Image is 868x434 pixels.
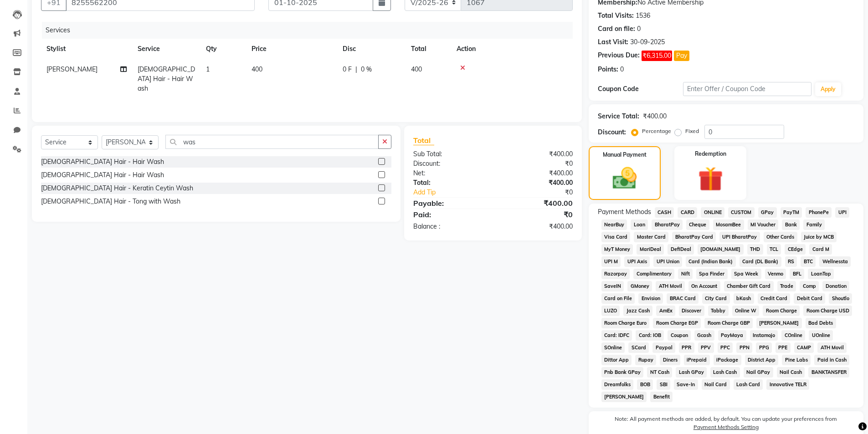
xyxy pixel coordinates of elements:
span: PPC [718,342,733,353]
span: CUSTOM [728,207,755,218]
div: ₹0 [508,188,580,197]
label: Percentage [642,127,671,135]
span: Venmo [765,269,786,279]
span: Other Cards [764,232,797,242]
span: Family [803,220,825,230]
span: NT Cash [647,367,672,378]
span: Credit Card [758,293,791,304]
div: Sub Total: [406,149,493,159]
span: Wellnessta [819,256,851,267]
span: Room Charge [763,306,800,316]
th: Action [451,39,573,59]
span: Rupay [635,355,656,365]
span: Bad Debts [806,318,836,328]
label: Redemption [695,150,726,158]
input: Enter Offer / Coupon Code [683,82,812,96]
span: ONLINE [701,207,724,218]
span: [DEMOGRAPHIC_DATA] Hair - Hair Wash [138,65,195,92]
span: Card M [809,244,832,255]
span: Cheque [686,220,709,230]
span: BOB [637,379,653,390]
span: 0 F [343,65,352,74]
div: [DEMOGRAPHIC_DATA] Hair - Keratin Ceytin Wash [41,184,193,193]
span: Jazz Cash [623,306,652,316]
span: Pine Labs [782,355,811,365]
span: Visa Card [601,232,631,242]
span: Master Card [634,232,668,242]
div: [DEMOGRAPHIC_DATA] Hair - Tong with Wash [41,197,180,206]
span: bKash [734,293,754,304]
span: UPI [835,207,849,218]
div: 0 [620,65,624,74]
label: Payment Methods Setting [693,423,759,431]
th: Disc [337,39,406,59]
span: PayTM [781,207,802,218]
div: [DEMOGRAPHIC_DATA] Hair - Hair Wash [41,157,164,167]
span: MI Voucher [748,220,779,230]
div: ₹400.00 [493,168,580,178]
div: Balance : [406,222,493,231]
span: Dittor App [601,355,632,365]
span: CAMP [794,342,814,353]
span: [PERSON_NAME] [46,65,98,73]
span: Room Charge GBP [704,318,753,328]
span: Room Charge Euro [601,318,650,328]
span: Paid in Cash [814,355,849,365]
div: Total: [406,178,493,188]
span: BharatPay Card [672,232,716,242]
span: Razorpay [601,269,630,279]
span: ATH Movil [656,281,685,291]
span: Card: IOB [636,330,664,341]
span: Room Charge EGP [653,318,701,328]
span: Spa Week [731,269,761,279]
span: CEdge [785,244,806,255]
span: Shoutlo [829,293,852,304]
div: Last Visit: [598,37,628,47]
span: BTC [801,256,816,267]
span: Lash GPay [676,367,707,378]
span: MosamBee [713,220,744,230]
span: ATH Movil [817,342,847,353]
span: ₹6,315.00 [642,51,672,61]
span: Gcash [694,330,714,341]
span: PPR [679,342,694,353]
th: Price [246,39,337,59]
span: GPay [758,207,777,218]
span: Online W [732,306,760,316]
span: Trade [777,281,796,291]
span: On Account [688,281,720,291]
th: Stylist [41,39,132,59]
span: SaveIN [601,281,624,291]
div: [DEMOGRAPHIC_DATA] Hair - Hair Wash [41,170,164,180]
span: PPN [736,342,752,353]
span: Tabby [708,306,729,316]
span: SCard [628,342,649,353]
th: Total [406,39,451,59]
input: Search or Scan [165,135,379,149]
span: 1 [206,65,210,73]
label: Fixed [685,127,699,135]
span: Envision [638,293,663,304]
span: UPI M [601,256,621,267]
span: CARD [678,207,697,218]
span: COnline [781,330,805,341]
span: THD [747,244,763,255]
span: Dreamfolks [601,379,634,390]
span: AmEx [656,306,675,316]
img: _gift.svg [690,163,731,194]
th: Service [132,39,200,59]
div: Previous Due: [598,51,640,61]
span: RS [785,256,797,267]
span: Comp [800,281,819,291]
span: Paypal [652,342,675,353]
span: BFL [790,269,804,279]
span: BharatPay [652,220,683,230]
span: PayMaya [718,330,746,341]
span: MyT Money [601,244,633,255]
img: _cash.svg [605,164,644,192]
span: PPE [776,342,791,353]
span: Diners [660,355,680,365]
span: Juice by MCB [801,232,837,242]
span: [PERSON_NAME] [756,318,802,328]
span: PhonePe [806,207,832,218]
